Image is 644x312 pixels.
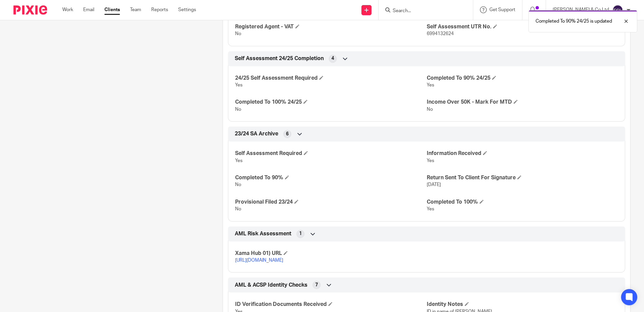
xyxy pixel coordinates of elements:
h4: Provisional Filed 23/24 [235,199,426,206]
a: [URL][DOMAIN_NAME] [235,258,283,263]
h4: Income Over 50K - Mark For MTD [427,99,618,106]
span: No [235,207,241,211]
span: No [235,107,241,112]
a: Settings [178,6,196,13]
h4: Completed To 100% [427,199,618,206]
h4: ID Verification Documents Received [235,301,426,308]
a: Email [83,6,94,13]
h4: Completed To 90% [235,174,426,181]
span: 6994132624 [427,31,454,36]
a: Team [130,6,141,13]
img: Pixie [13,5,47,15]
h4: Xama Hub 01) URL [235,250,426,257]
span: Yes [427,158,434,163]
span: AML Risk Assessment [235,230,291,237]
a: Clients [104,6,120,13]
h4: 24/25 Self Assessment Required [235,75,426,82]
span: Yes [427,83,434,87]
span: 1 [299,230,302,237]
span: 7 [315,282,318,288]
span: AML & ACSP Identity Checks [235,282,308,289]
span: No [235,182,241,187]
span: 23/24 SA Archive [235,130,278,137]
h4: Information Received [427,150,618,157]
span: Yes [235,158,243,163]
span: Yes [427,207,434,211]
span: 6 [286,131,289,137]
h4: Return Sent To Client For Signature [427,174,618,181]
img: svg%3E [612,5,623,16]
h4: Self Assessment Required [235,150,426,157]
span: Yes [235,83,243,87]
span: No [235,31,241,36]
span: 4 [331,55,334,62]
a: Reports [151,6,168,13]
h4: Identity Notes [427,301,618,308]
span: No [427,107,433,112]
p: Completed To 90% 24/25 is updated [536,18,612,25]
a: Work [62,6,73,13]
span: [DATE] [427,182,441,187]
h4: Registered Agent - VAT [235,23,426,30]
span: Self Assessment 24/25 Completion [235,55,324,62]
h4: Completed To 100% 24/25 [235,99,426,106]
h4: Completed To 90% 24/25 [427,75,618,82]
